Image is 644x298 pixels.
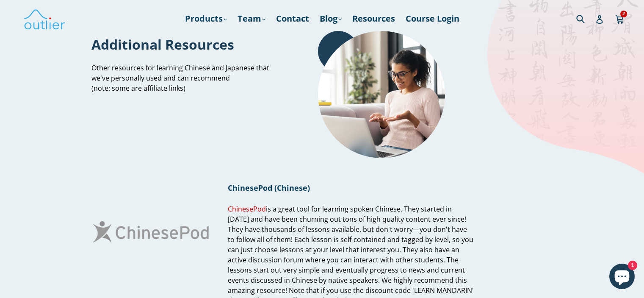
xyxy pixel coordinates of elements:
[615,9,625,28] a: 2
[233,11,270,26] a: Team
[272,11,313,26] a: Contact
[401,11,464,26] a: Course Login
[181,11,231,26] a: Products
[607,264,637,291] inbox-online-store-chat: Shopify online store chat
[91,35,276,53] h1: Additional Resources
[228,204,266,214] a: ChinesePod
[23,6,66,31] img: Outlier Linguistics
[620,11,627,17] span: 2
[348,11,399,26] a: Resources
[91,63,269,93] span: Other resources for learning Chinese and Japanese that we've personally used and can recommend (n...
[574,10,597,27] input: Search
[228,183,474,193] h1: ChinesePod (Chinese)
[315,11,346,26] a: Blog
